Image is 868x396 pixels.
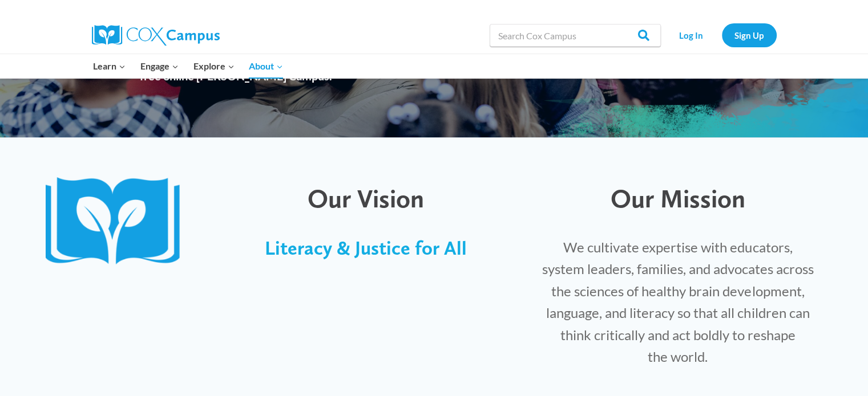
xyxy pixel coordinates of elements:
[542,239,814,365] span: We cultivate expertise with educators, system leaders, families, and advocates across the science...
[611,183,745,214] span: Our Mission
[86,54,134,78] button: Child menu of Learn
[186,54,242,78] button: Child menu of Explore
[667,23,716,47] a: Log In
[92,25,220,46] img: Cox Campus
[722,23,777,47] a: Sign Up
[667,23,777,47] nav: Secondary Navigation
[490,24,661,47] input: Search Cox Campus
[46,177,191,268] img: CoxCampus-Logo_Book only
[86,54,290,78] nav: Primary Navigation
[241,54,290,78] button: Child menu of About
[308,183,424,214] span: Our Vision
[133,54,186,78] button: Child menu of Engage
[265,236,467,259] span: Literacy & Justice for All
